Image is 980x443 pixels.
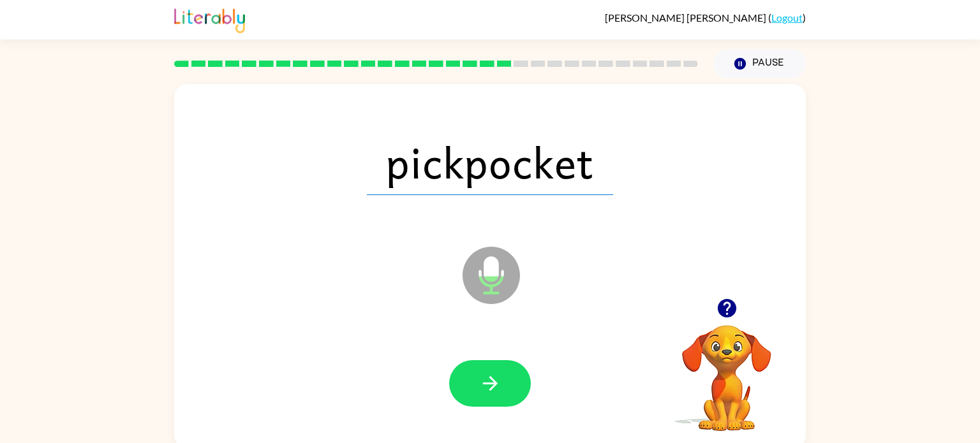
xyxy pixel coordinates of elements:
span: pickpocket [367,129,613,195]
div: ( ) [605,11,806,24]
span: [PERSON_NAME] [PERSON_NAME] [605,11,768,24]
video: Your browser must support playing .mp4 files to use Literably. Please try using another browser. [663,305,791,433]
button: Pause [713,49,806,78]
a: Logout [771,11,803,24]
img: Literably [174,5,245,33]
